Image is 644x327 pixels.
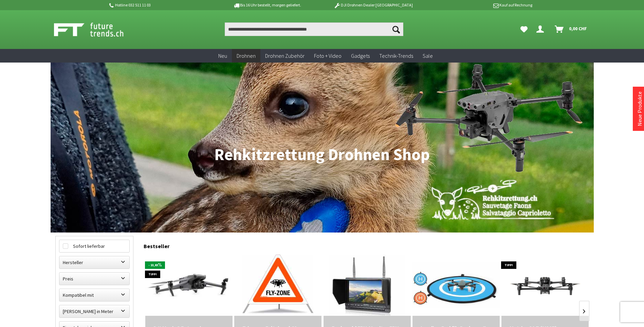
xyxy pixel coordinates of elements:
a: Sale [418,49,438,63]
span: Foto + Video [314,52,342,59]
a: Neue Produkte [636,91,643,126]
img: Triopan - Faltsignal 60cm - für Drohnenpiloten [242,255,313,316]
span: 0,00 CHF [569,23,587,34]
label: Preis [59,273,129,285]
p: Kauf auf Rechnung [426,1,532,9]
label: Sofort lieferbar [59,240,129,252]
img: Feelworld FPV-Monitor FPV-733 [329,255,405,316]
a: Technik-Trends [374,49,418,63]
span: Sale [423,52,433,59]
input: Produkt, Marke, Kategorie, EAN, Artikelnummer… [225,22,403,36]
label: Maximale Flughöhe in Meter [59,305,129,317]
label: Kompatibel mit [59,289,129,301]
span: Drohnen [237,52,256,59]
a: Neu [214,49,232,63]
span: Technik-Trends [379,52,413,59]
a: Warenkorb [552,22,590,36]
img: Matrice 30 T (M30T) [501,260,589,310]
label: Hersteller [59,256,129,269]
a: Meine Favoriten [517,22,531,36]
p: DJI Drohnen Dealer [GEOGRAPHIC_DATA] [320,1,426,9]
p: Bis 16 Uhr bestellt, morgen geliefert. [214,1,320,9]
img: DJI Mavic 3 Enterprise Thermal M3T EU/C2 [145,258,233,313]
div: Bestseller [144,236,589,253]
a: Dein Konto [534,22,549,36]
h1: Rehkitzrettung Drohnen Shop [55,146,589,163]
span: Drohnen Zubehör [265,52,305,59]
span: Neu [218,52,227,59]
img: Landing Pad für Drohnen Ø 110cm [412,262,500,308]
a: Gadgets [346,49,374,63]
a: Foto + Video [309,49,346,63]
a: Drohnen Zubehör [260,49,309,63]
span: Gadgets [351,52,370,59]
p: Hotline 032 511 11 03 [108,1,214,9]
button: Suchen [389,22,403,36]
a: Drohnen [232,49,260,63]
img: Shop Futuretrends - zur Startseite wechseln [54,21,139,38]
